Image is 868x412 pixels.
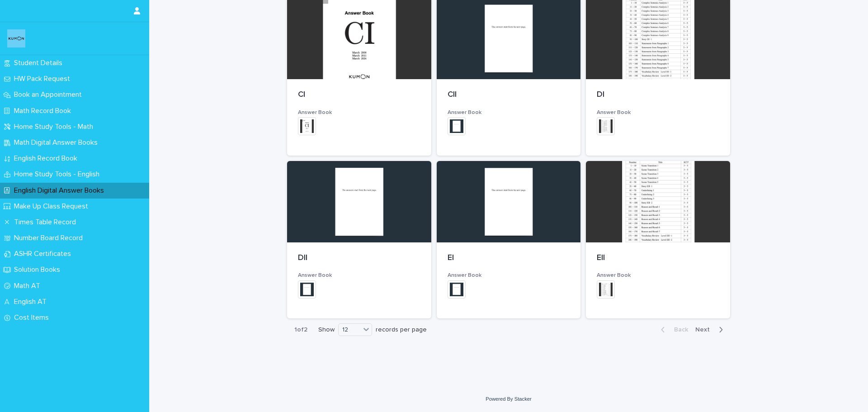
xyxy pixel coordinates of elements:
h3: Answer Book [597,109,719,116]
p: HW Pack Request [10,75,77,83]
p: Home Study Tools - Math [10,123,100,131]
button: Back [654,326,692,334]
a: EIIAnswer Book [586,161,730,319]
p: Math Record Book [10,107,78,115]
p: Number Board Record [10,234,90,242]
h3: Answer Book [298,272,420,279]
h3: Answer Book [298,109,420,116]
p: records per page [376,326,427,334]
p: Math Digital Answer Books [10,138,105,147]
p: DI [597,90,719,100]
a: EIAnswer Book [437,161,581,319]
span: Back [669,327,688,333]
p: Cost Items [10,313,56,322]
p: EII [597,253,719,263]
p: EI [448,253,570,263]
p: English Record Book [10,154,85,163]
p: Make Up Class Request [10,202,95,211]
p: Show [318,326,335,334]
p: Home Study Tools - English [10,170,107,179]
p: Book an Appointment [10,90,89,99]
p: English AT [10,298,54,306]
p: CI [298,90,420,100]
h3: Answer Book [448,272,570,279]
button: Next [692,326,730,334]
a: DIIAnswer Book [287,161,431,319]
p: Times Table Record [10,218,83,227]
p: Math AT [10,282,47,290]
h3: Answer Book [597,272,719,279]
h3: Answer Book [448,109,570,116]
p: Student Details [10,59,70,67]
p: Solution Books [10,265,67,274]
a: Powered By Stacker [486,396,531,402]
p: CII [448,90,570,100]
p: ASHR Certificates [10,250,78,258]
img: o6XkwfS7S2qhyeB9lxyF [7,29,25,47]
p: English Digital Answer Books [10,186,111,195]
span: Next [695,327,715,333]
p: 1 of 2 [287,319,315,341]
div: 12 [339,325,360,335]
p: DII [298,253,420,263]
